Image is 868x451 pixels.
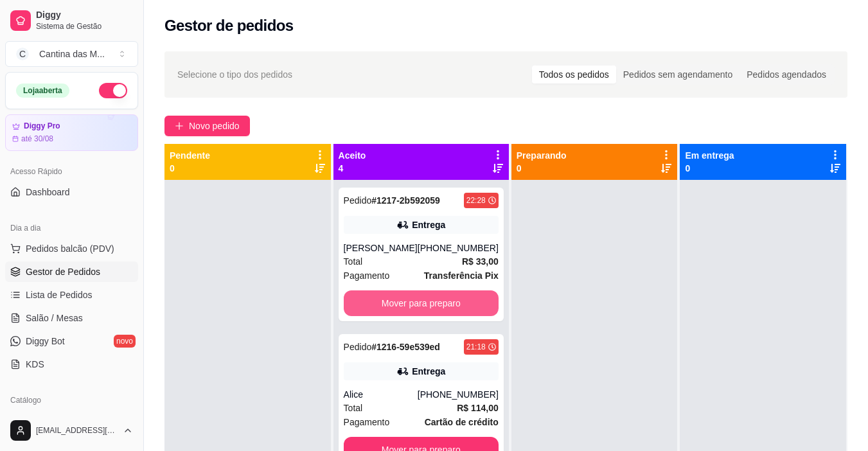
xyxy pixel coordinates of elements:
button: Novo pedido [164,116,250,136]
div: Loja aberta [16,84,69,98]
span: Novo pedido [189,119,240,133]
div: Entrega [412,218,445,231]
a: Lista de Pedidos [5,285,138,305]
a: Dashboard [5,182,138,202]
div: Dia a dia [5,218,138,238]
span: Pagamento [344,269,390,283]
a: DiggySistema de Gestão [5,5,138,36]
span: Sistema de Gestão [36,21,133,31]
strong: # 1217-2b592059 [371,195,440,206]
strong: # 1216-59e539ed [371,342,440,352]
p: Em entrega [685,149,734,162]
div: Pedidos agendados [740,66,833,84]
div: [PHONE_NUMBER] [418,388,499,401]
button: Alterar Status [99,83,127,98]
span: Pagamento [344,415,390,429]
span: [EMAIL_ADDRESS][DOMAIN_NAME] [36,425,118,436]
span: Salão / Mesas [26,312,83,324]
article: até 30/08 [21,134,53,144]
p: Aceito [339,149,366,162]
strong: R$ 33,00 [462,256,499,267]
div: Entrega [412,365,445,378]
span: Dashboard [26,186,70,199]
h2: Gestor de pedidos [164,15,294,36]
button: [EMAIL_ADDRESS][DOMAIN_NAME] [5,415,138,446]
a: Gestor de Pedidos [5,261,138,282]
div: 22:28 [466,195,486,206]
span: plus [175,121,184,130]
div: Catálogo [5,390,138,411]
a: Salão / Mesas [5,308,138,328]
span: Gestor de Pedidos [26,265,100,278]
p: Pendente [170,149,210,162]
p: Preparando [517,149,567,162]
span: Lista de Pedidos [26,288,93,301]
div: 21:18 [466,342,486,352]
a: Diggy Proaté 30/08 [5,114,138,151]
p: 4 [339,162,366,175]
div: Todos os pedidos [532,66,616,84]
div: Alice [344,388,418,401]
span: Pedido [344,342,372,352]
span: Pedidos balcão (PDV) [26,242,114,255]
span: Diggy Bot [26,335,65,348]
strong: R$ 114,00 [457,403,499,413]
span: Pedido [344,195,372,206]
strong: Transferência Pix [424,270,499,281]
span: Total [344,254,363,269]
strong: Cartão de crédito [425,417,499,427]
p: 0 [517,162,567,175]
span: C [16,48,29,60]
span: Selecione o tipo dos pedidos [177,67,292,82]
p: 0 [170,162,210,175]
div: [PERSON_NAME] [344,242,418,254]
a: Diggy Botnovo [5,331,138,351]
div: Acesso Rápido [5,161,138,182]
span: Total [344,401,363,415]
span: Diggy [36,10,133,21]
span: KDS [26,358,44,371]
button: Select a team [5,41,138,67]
button: Mover para preparo [344,290,499,316]
div: Pedidos sem agendamento [616,66,740,84]
a: KDS [5,354,138,375]
article: Diggy Pro [24,121,60,131]
div: Cantina das M ... [39,48,105,60]
div: [PHONE_NUMBER] [418,242,499,254]
p: 0 [685,162,734,175]
button: Pedidos balcão (PDV) [5,238,138,259]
